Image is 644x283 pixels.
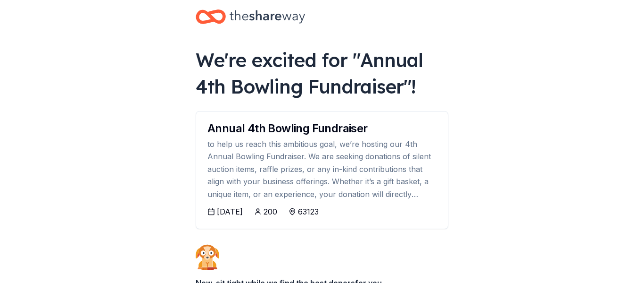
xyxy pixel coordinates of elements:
div: We're excited for " Annual 4th Bowling Fundraiser "! [196,47,448,100]
img: Dog waiting patiently [196,244,219,270]
div: to help us reach this ambitious goal, we’re hosting our 4th Annual Bowling Fundraiser. We are see... [207,138,437,200]
div: 63123 [298,206,319,217]
div: Annual 4th Bowling Fundraiser [207,123,437,134]
div: [DATE] [217,206,243,217]
div: 200 [264,206,277,217]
